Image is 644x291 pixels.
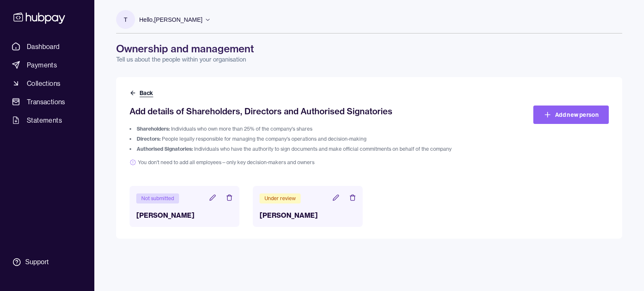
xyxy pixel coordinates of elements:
a: Transactions [8,94,86,109]
li: Individuals who own more than 25% of the company's shares [130,126,489,132]
span: Statements [27,115,62,125]
div: Not submitted [136,193,179,203]
div: Under review [260,193,301,203]
h3: [PERSON_NAME] [136,210,233,220]
a: Statements [8,113,86,128]
a: Add new person [533,106,609,124]
span: You don't need to add all employees—only key decision-makers and owners [130,159,489,166]
a: Collections [8,76,86,91]
li: Individuals who have the authority to sign documents and make official commitments on behalf of t... [130,146,489,152]
p: Hello, [PERSON_NAME] [139,15,203,24]
span: Dashboard [27,41,60,52]
p: T [124,15,127,24]
p: Tell us about the people within your organisation [116,55,622,64]
h2: Add details of Shareholders, Directors and Authorised Signatories [130,106,489,117]
div: Support [25,258,49,267]
h3: [PERSON_NAME] [260,210,356,220]
span: Collections [27,78,60,88]
a: Payments [8,57,86,72]
span: Transactions [27,97,65,107]
li: People legally responsible for managing the company's operations and decision-making [130,136,489,142]
span: Payments [27,60,57,70]
h1: Ownership and management [116,42,622,55]
span: Authorised Signatories: [137,146,193,152]
a: Support [8,253,86,271]
button: Back [130,89,155,97]
a: Dashboard [8,39,86,54]
span: Directors: [137,136,161,142]
span: Shareholders: [137,126,170,132]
